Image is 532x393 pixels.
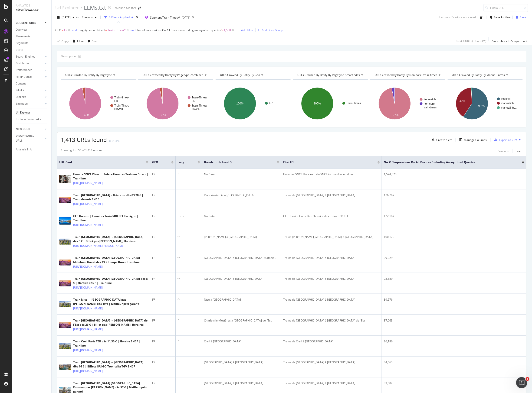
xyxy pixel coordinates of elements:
div: Charleville-Mézières à [GEOGRAPHIC_DATA] de l’Est [204,318,279,323]
button: [DATE] [55,14,76,21]
svg: A chart. [61,83,135,124]
a: Inlinks [16,88,43,93]
div: Trains de [GEOGRAPHIC_DATA] à [GEOGRAPHIC_DATA] [283,298,380,302]
div: NEW URLS [16,127,30,132]
div: Content [16,81,26,86]
a: [URL][DOMAIN_NAME] [73,306,103,311]
div: Trains de Creil à [GEOGRAPHIC_DATA] [283,339,380,344]
div: [GEOGRAPHIC_DATA] à [GEOGRAPHIC_DATA] [204,381,279,385]
div: FR [152,277,174,281]
svg: A chart. [216,83,290,124]
div: 86,186 [384,339,524,344]
button: Export as CSV [493,136,517,143]
div: Create alert [436,138,452,142]
button: Add Filter Group [256,27,283,33]
div: +1.8% [112,139,119,143]
a: Visits [16,48,27,52]
button: Create alert [430,136,452,143]
div: Train [GEOGRAPHIC_DATA] [GEOGRAPHIC_DATA] dès 8 € | Horaire SNCF | Trainline [73,277,148,285]
text: FR-CH [114,108,123,111]
div: arrow-right-arrow-left [138,6,141,10]
text: manualintr… [501,102,517,105]
div: Train Creil Paris TER dès 11,30 € | Horaire SNCF | Trainline [73,339,148,348]
span: FR [64,27,67,33]
span: URL Card [59,160,145,164]
div: fr [177,339,200,344]
div: A chart. [138,83,213,124]
h4: URLs Crawled By Botify By pagetype_smartindex [296,71,367,79]
div: FR [152,214,174,218]
div: 83,602 [384,381,524,385]
div: Trains de [GEOGRAPHIC_DATA] à [GEOGRAPHIC_DATA] de l’Est [283,318,380,323]
text: Train-Times/ [192,104,207,107]
text: inactive [501,97,511,101]
svg: A chart. [370,83,445,124]
a: [URL][DOMAIN_NAME] [73,181,103,185]
div: Description: [61,54,76,58]
div: Trains de [GEOGRAPHIC_DATA] à [GEOGRAPHIC_DATA] [283,277,380,281]
button: Save [514,14,526,21]
a: [URL][DOMAIN_NAME] [73,285,103,290]
a: [URL][DOMAIN_NAME] [73,223,103,227]
div: Movements [16,34,30,39]
span: vs [76,15,80,19]
text: 59.2% [477,104,485,108]
div: Horaires SNCF Horaire train SNCF à consulter en direct [283,172,380,176]
div: Analytics [16,4,48,8]
div: Trainline Master [113,6,136,10]
img: main image [59,239,71,245]
a: [URL][DOMAIN_NAME] [73,327,103,332]
text: 100% [236,102,244,105]
button: Clear [71,37,84,45]
a: [URL][DOMAIN_NAME] [73,348,103,353]
a: Distribution [16,61,43,66]
div: 1,574,873 [384,172,524,176]
div: LLMs.txt [84,4,106,12]
span: URLs Crawled By Botify By pagetype_combined [143,73,203,77]
a: CURRENT URLS [16,21,43,26]
button: 3 Filters Applied [102,14,135,21]
span: No. of Impressions On All Devices excluding anonymized queries [137,28,221,32]
text: Train-Times/ [192,96,207,99]
div: Train [GEOGRAPHIC_DATA] → [GEOGRAPHIC_DATA] dès 16 € | Billets OUIGO Trenitalia TGV SNCF [73,360,148,369]
div: Segments [16,41,28,46]
img: main image [59,280,71,286]
div: Trains [PERSON_NAME][GEOGRAPHIC_DATA] à [GEOGRAPHIC_DATA] [283,235,380,239]
button: Add Filter [235,27,253,33]
div: and [131,28,135,32]
div: Apply [62,39,69,43]
div: 87,663 [384,318,524,323]
img: main image [59,217,71,224]
div: Train [GEOGRAPHIC_DATA] – Briancon dès 83,70 € | Train de nuit SNCF [73,193,148,201]
div: [GEOGRAPHIC_DATA] à [GEOGRAPHIC_DATA] Matabiau [204,256,279,260]
span: 2025 Jul. 27th [62,15,71,19]
text: Train-Times- [114,104,130,107]
span: GEO [55,28,61,32]
div: Url Explorer [16,110,30,115]
div: Trains de [GEOGRAPHIC_DATA] à [GEOGRAPHIC_DATA] [283,360,380,364]
text: 100% [314,102,321,105]
button: Next [517,148,523,154]
div: Previous [498,149,509,153]
a: [URL][DOMAIN_NAME] [73,202,103,206]
text: FR [269,102,273,105]
div: fr [177,193,200,197]
span: = [105,28,107,32]
div: Distribution [16,61,30,66]
div: fr [177,277,200,281]
div: FR [152,193,174,197]
a: Analysis Info [16,147,48,152]
img: main image [59,343,71,349]
div: 93,859 [384,277,524,281]
div: CURRENT URLS [16,21,36,26]
a: Segments [16,41,48,46]
h4: URLs Crawled By Botify By pagetype_combined [142,71,210,79]
div: Switch back to Simple mode [492,39,528,43]
a: Content [16,81,48,86]
a: Search Engines [16,54,43,59]
div: fr [177,172,200,176]
div: and [72,28,77,32]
